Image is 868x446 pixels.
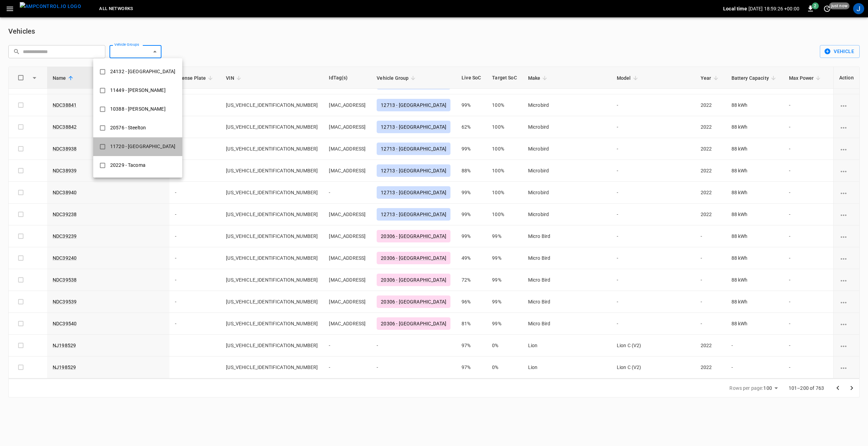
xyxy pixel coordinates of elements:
div: 10388 - [PERSON_NAME] [106,103,170,115]
div: 24132 - [GEOGRAPHIC_DATA] [106,65,179,78]
div: 11720 - [GEOGRAPHIC_DATA] [106,140,179,153]
div: 20229 - Tacoma [106,159,150,172]
div: 20576 - Steelton [106,121,150,134]
div: 11449 - [PERSON_NAME] [106,84,170,97]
